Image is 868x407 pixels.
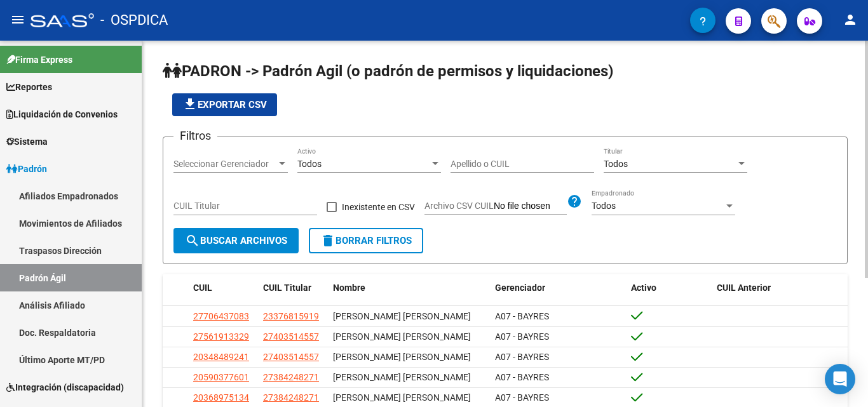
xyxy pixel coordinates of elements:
[6,162,47,176] span: Padrón
[328,274,490,302] datatable-header-cell: Nombre
[604,159,628,169] span: Todos
[490,274,627,302] datatable-header-cell: Gerenciador
[309,228,423,253] button: Borrar Filtros
[825,364,855,394] div: Open Intercom Messenger
[182,99,267,110] span: Exportar CSV
[567,194,582,209] mat-icon: help
[333,311,471,321] span: [PERSON_NAME] [PERSON_NAME]
[297,159,322,169] span: Todos
[10,12,25,27] mat-icon: menu
[188,274,258,302] datatable-header-cell: CUIL
[843,12,858,27] mat-icon: person
[333,392,471,403] span: [PERSON_NAME] [PERSON_NAME]
[495,372,549,382] span: A07 - BAYRES
[263,392,319,403] span: 27384248271
[193,283,212,293] span: CUIL
[320,233,336,248] mat-icon: delete
[333,372,471,382] span: [PERSON_NAME] [PERSON_NAME]
[717,283,771,293] span: CUIL Anterior
[100,6,168,34] span: - OSPDICA
[494,201,567,212] input: Archivo CSV CUIL
[185,235,287,246] span: Buscar Archivos
[495,352,549,362] span: A07 - BAYRES
[333,331,471,342] span: [PERSON_NAME] [PERSON_NAME]
[6,53,72,67] span: Firma Express
[333,283,365,293] span: Nombre
[173,228,299,253] button: Buscar Archivos
[193,392,249,403] span: 20368975134
[263,352,319,362] span: 27403514557
[6,107,118,121] span: Liquidación de Convenios
[495,283,545,293] span: Gerenciador
[320,235,412,246] span: Borrar Filtros
[712,274,848,302] datatable-header-cell: CUIL Anterior
[495,311,549,321] span: A07 - BAYRES
[193,352,249,362] span: 20348489241
[172,93,277,116] button: Exportar CSV
[626,274,712,302] datatable-header-cell: Activo
[182,97,198,112] mat-icon: file_download
[495,331,549,342] span: A07 - BAYRES
[173,127,217,145] h3: Filtros
[258,274,328,302] datatable-header-cell: CUIL Titular
[424,201,494,211] span: Archivo CSV CUIL
[6,80,52,94] span: Reportes
[263,283,311,293] span: CUIL Titular
[631,283,656,293] span: Activo
[193,372,249,382] span: 20590377601
[173,159,276,170] span: Seleccionar Gerenciador
[6,380,124,394] span: Integración (discapacidad)
[193,331,249,342] span: 27561913329
[592,201,616,211] span: Todos
[263,372,319,382] span: 27384248271
[263,331,319,342] span: 27403514557
[163,62,613,80] span: PADRON -> Padrón Agil (o padrón de permisos y liquidaciones)
[185,233,200,248] mat-icon: search
[263,311,319,321] span: 23376815919
[193,311,249,321] span: 27706437083
[495,392,549,403] span: A07 - BAYRES
[6,135,48,149] span: Sistema
[342,199,415,215] span: Inexistente en CSV
[333,352,471,362] span: [PERSON_NAME] [PERSON_NAME]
